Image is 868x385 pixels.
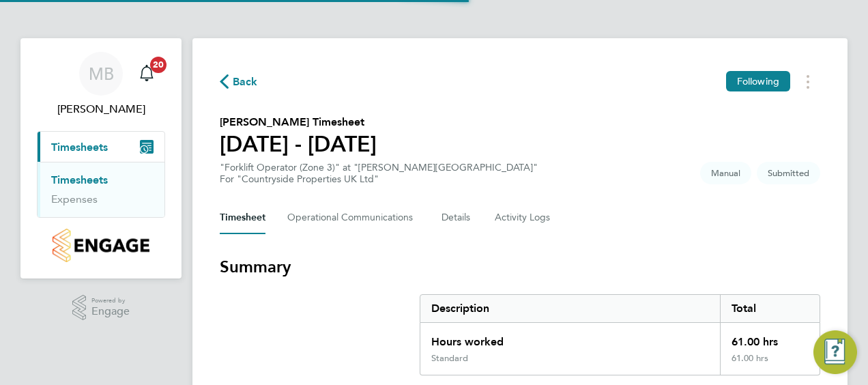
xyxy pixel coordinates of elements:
nav: Main navigation [20,38,182,279]
a: 20 [133,52,160,96]
span: Timesheets [51,141,108,154]
div: 61.00 hrs [720,323,820,353]
span: Following [737,75,779,87]
div: "Forklift Operator (Zone 3)" at "[PERSON_NAME][GEOGRAPHIC_DATA]" [220,162,538,185]
button: Operational Communications [287,201,420,234]
span: Engage [91,306,130,317]
span: Mark Burnett [37,101,165,117]
button: Back [220,73,258,90]
img: countryside-properties-logo-retina.png [53,229,149,262]
button: Engage Resource Center [813,330,857,374]
span: Powered by [91,295,130,306]
div: Total [720,295,820,322]
a: Expenses [51,192,98,205]
a: Timesheets [51,173,108,186]
div: Timesheets [38,162,164,217]
div: 61.00 hrs [720,353,820,375]
div: Summary [420,294,820,375]
div: For "Countryside Properties UK Ltd" [220,173,538,185]
a: Powered byEngage [72,295,130,321]
button: Following [726,71,790,91]
button: Activity Logs [495,201,552,234]
button: Details [442,201,473,234]
h1: [DATE] - [DATE] [220,130,377,158]
div: Hours worked [420,323,720,353]
span: This timesheet was manually created. [700,162,751,184]
button: Timesheet [220,201,265,234]
button: Timesheets Menu [796,71,820,92]
a: MB[PERSON_NAME] [37,52,165,117]
span: MB [89,65,114,83]
h3: Summary [220,256,820,278]
span: Back [233,74,258,90]
h2: [PERSON_NAME] Timesheet [220,114,377,130]
div: Standard [431,353,468,364]
div: Description [420,295,720,322]
span: This timesheet is Submitted. [757,162,820,184]
button: Timesheets [38,132,164,162]
span: 20 [150,57,167,73]
a: Go to home page [37,229,165,262]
